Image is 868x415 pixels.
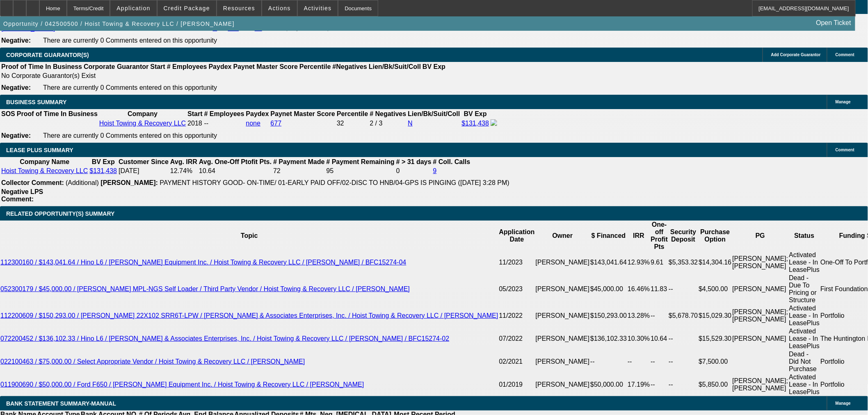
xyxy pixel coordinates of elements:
[333,63,368,70] b: #Negatives
[651,251,669,274] td: 9.61
[6,147,73,153] span: LEASE PLUS SUMMARY
[271,110,335,117] b: Paynet Master Score
[116,5,150,11] span: Application
[396,167,432,175] td: 0
[6,400,116,407] span: BANK STATEMENT SUMMARY-MANUAL
[298,0,338,16] button: Activities
[771,52,821,57] span: Add Corporate Guarantor
[590,373,627,396] td: $50,000.00
[304,5,332,11] span: Activities
[789,350,820,373] td: Dead - Did Not Purchase
[199,167,272,175] td: 10.64
[164,5,210,11] span: Credit Package
[370,110,406,117] b: # Negatives
[273,158,324,165] b: # Payment Made
[150,63,165,70] b: Start
[491,119,497,126] img: facebook-icon.png
[0,312,498,319] a: 112200609 / $150,293.00 / [PERSON_NAME] 22X102 SRR6T-LPW / [PERSON_NAME] & Associates Enterprises...
[119,158,169,165] b: Customer Since
[699,274,732,304] td: $4,500.00
[627,350,650,373] td: --
[499,274,535,304] td: 05/2023
[668,350,698,373] td: --
[464,110,487,117] b: BV Exp
[0,285,410,292] a: 052300179 / $45,000.00 / [PERSON_NAME] MPL-NGS Self Loader / Third Party Vendor / Hoist Towing & ...
[16,110,98,118] th: Proof of Time In Business
[170,167,198,175] td: 12.74%
[499,251,535,274] td: 11/2023
[651,373,669,396] td: --
[370,120,406,127] div: 2 / 3
[369,63,421,70] b: Lien/Bk/Suit/Coll
[789,373,820,396] td: Activated Lease - In LeasePlus
[836,100,851,104] span: Manage
[499,304,535,327] td: 11/2022
[590,304,627,327] td: $150,293.00
[187,110,202,117] b: Start
[110,0,156,16] button: Application
[836,52,854,57] span: Comment
[167,63,207,70] b: # Employees
[813,16,854,30] a: Open Ticket
[209,63,232,70] b: Paydex
[499,327,535,350] td: 07/2022
[20,158,69,165] b: Company Name
[535,251,590,274] td: [PERSON_NAME]
[396,158,432,165] b: # > 31 days
[590,274,627,304] td: $45,000.00
[1,167,88,174] a: Hoist Towing & Recovery LLC
[204,120,209,127] span: --
[499,350,535,373] td: 02/2021
[732,221,789,251] th: PG
[268,5,291,11] span: Actions
[1,132,31,139] b: Negative:
[668,251,698,274] td: $5,353.32
[789,304,820,327] td: Activated Lease - In LeasePlus
[1,110,16,118] th: SOS
[170,158,197,165] b: Avg. IRR
[99,120,186,127] a: Hoist Towing & Recovery LLC
[1,63,82,71] th: Proof of Time In Business
[627,327,650,350] td: 10.30%
[651,304,669,327] td: --
[668,221,698,251] th: Security Deposit
[204,110,244,117] b: # Employees
[89,167,117,174] a: $131,438
[651,274,669,304] td: 11.83
[732,251,789,274] td: [PERSON_NAME]; [PERSON_NAME]
[535,221,590,251] th: Owner
[1,188,43,203] b: Negative LPS Comment:
[627,373,650,396] td: 17.19%
[0,358,305,365] a: 022100463 / $75,000.00 / Select Appropriate Vendor / Hoist Towing & Recovery LLC / [PERSON_NAME]
[327,158,395,165] b: # Payment Remaining
[1,179,64,186] b: Collector Comment:
[43,37,217,44] span: There are currently 0 Comments entered on this opportunity
[246,110,269,117] b: Paydex
[590,327,627,350] td: $136,102.33
[199,158,272,165] b: Avg. One-Off Ptofit Pts.
[732,327,789,350] td: [PERSON_NAME]
[128,110,158,117] b: Company
[246,120,261,127] a: none
[590,251,627,274] td: $143,041.64
[0,259,407,266] a: 112300160 / $143,041.64 / Hino L6 / [PERSON_NAME] Equipment Inc. / Hoist Towing & Recovery LLC / ...
[535,304,590,327] td: [PERSON_NAME]
[627,251,650,274] td: 12.93%
[499,221,535,251] th: Application Date
[651,327,669,350] td: 10.64
[337,110,368,117] b: Percentile
[627,304,650,327] td: 13.28%
[699,221,732,251] th: Purchase Option
[651,221,669,251] th: One-off Profit Pts
[627,221,650,251] th: IRR
[699,251,732,274] td: $14,304.16
[699,304,732,327] td: $15,029.30
[789,274,820,304] td: Dead - Due To Pricing or Structure
[668,274,698,304] td: --
[499,373,535,396] td: 01/2019
[101,179,158,186] b: [PERSON_NAME]:
[789,327,820,350] td: Activated Lease - In LeasePlus
[118,167,169,175] td: [DATE]
[462,120,489,127] a: $131,438
[0,335,449,342] a: 072200452 / $136,102.33 / Hino L6 / [PERSON_NAME] & Associates Enterprises, Inc. / Hoist Towing &...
